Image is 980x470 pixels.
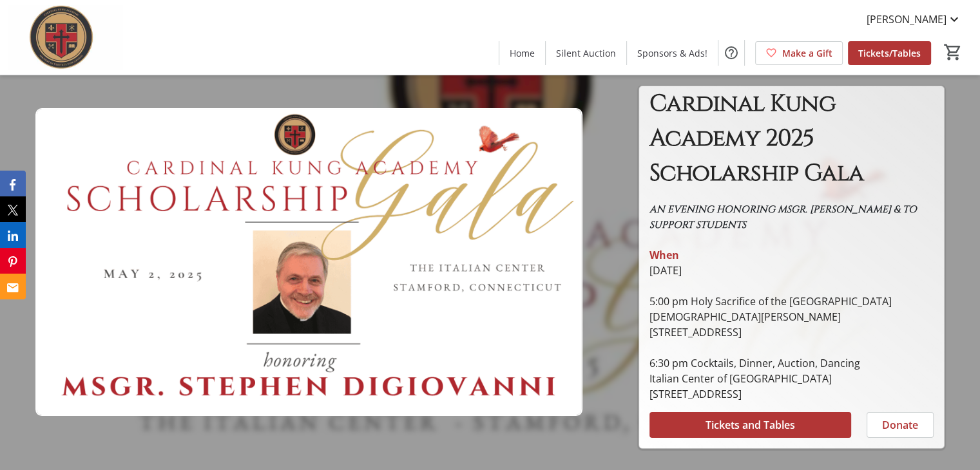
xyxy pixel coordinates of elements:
[882,417,918,433] span: Donate
[649,88,864,189] sup: Cardinal Kung Academy 2025 Scholarship Gala
[546,41,626,65] a: Silent Auction
[856,9,972,30] button: [PERSON_NAME]
[627,41,718,65] a: Sponsors & Ads!
[867,412,934,438] button: Donate
[649,247,679,263] div: When
[706,417,795,433] span: Tickets and Tables
[8,5,122,70] img: Cardinal Kung Academy's Logo
[649,263,934,402] div: [DATE] 5:00 pm Holy Sacrifice of the [GEOGRAPHIC_DATA][DEMOGRAPHIC_DATA][PERSON_NAME] [STREET_ADD...
[510,46,535,60] span: Home
[556,46,616,60] span: Silent Auction
[649,203,919,232] em: AN EVENING HONORING MSGR. [PERSON_NAME] & TO SUPPORT STUDENTS
[718,40,744,66] button: Help
[755,41,843,65] a: Make a Gift
[499,41,545,65] a: Home
[867,12,946,27] span: [PERSON_NAME]
[848,41,931,65] a: Tickets/Tables
[858,46,921,60] span: Tickets/Tables
[941,41,965,64] button: Cart
[649,412,851,438] button: Tickets and Tables
[782,46,832,60] span: Make a Gift
[35,108,582,416] img: Campaign CTA Media Photo
[637,46,707,60] span: Sponsors & Ads!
